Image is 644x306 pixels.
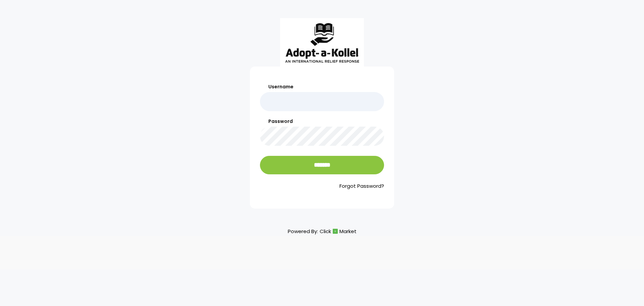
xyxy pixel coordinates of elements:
a: Forgot Password? [260,182,384,190]
img: aak_logo_sm.jpeg [280,18,364,67]
label: Password [260,118,384,125]
label: Username [260,83,384,90]
img: cm_icon.png [333,229,338,234]
p: Powered By: [288,227,357,236]
a: ClickMarket [320,227,357,236]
